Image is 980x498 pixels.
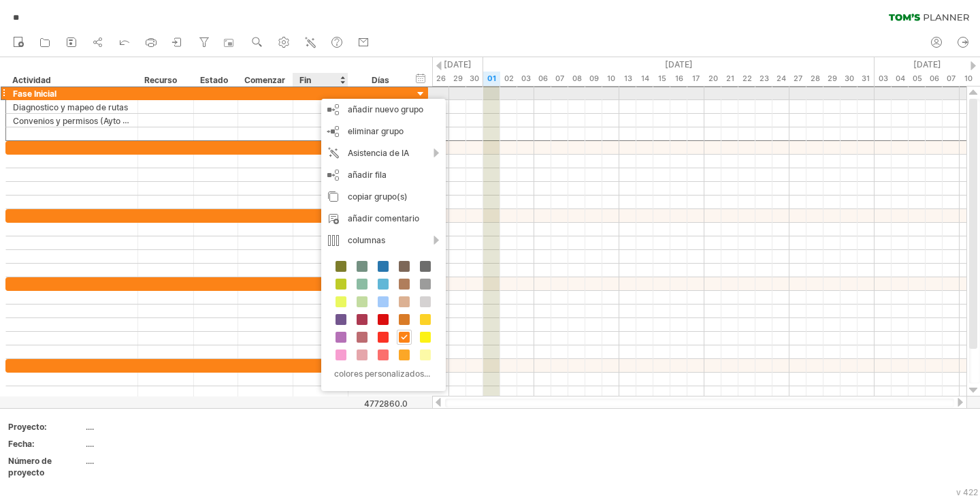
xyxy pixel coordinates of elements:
[755,72,772,86] div: Jueves, 23 de octubre de 2025
[86,439,94,449] font: ....
[602,72,619,86] div: Viernes, 10 de octubre de 2025
[348,104,423,114] font: añadir nuevo grupo
[483,57,875,72] div: Octubre de 2025
[538,74,548,83] font: 06
[875,72,892,86] div: Lunes, 3 de noviembre de 2025
[708,74,718,83] font: 20
[432,72,449,86] div: Viernes, 26 de septiembre de 2025
[892,72,909,86] div: Martes, 4 de noviembre de 2025
[244,75,285,85] font: Comenzar
[444,59,472,69] font: [DATE]
[348,126,404,136] font: eliminar grupo
[348,235,385,245] font: columnas
[348,148,409,158] font: Asistencia de IA
[943,72,960,86] div: Viernes, 7 de noviembre de 2025
[641,74,649,83] font: 14
[960,72,977,86] div: Lunes, 10 de noviembre de 2025
[879,74,888,83] font: 03
[86,456,94,466] font: ....
[585,72,602,86] div: Jueves, 9 de octubre de 2025
[909,72,926,86] div: Miércoles, 5 de noviembre de 2025
[200,75,228,85] font: Estado
[372,75,389,85] font: Días
[568,72,585,86] div: Miércoles, 8 de octubre de 2025
[926,72,943,86] div: Jueves, 6 de noviembre de 2025
[913,74,922,83] font: 05
[896,74,905,83] font: 04
[947,74,955,83] font: 07
[487,74,496,83] font: 01
[470,74,479,83] font: 30
[845,74,854,83] font: 30
[348,213,419,223] font: añadir comentario
[658,74,666,83] font: 15
[334,369,430,379] font: colores personalizados...
[500,72,517,86] div: Jueves, 2 de octubre de 2025
[726,74,734,83] font: 21
[483,72,500,86] div: Miércoles, 1 de octubre de 2025
[12,75,51,85] font: Actividad
[806,72,823,86] div: Martes, 28 de octubre de 2025
[840,72,857,86] div: Jueves, 30 de octubre de 2025
[589,74,599,83] font: 09
[913,59,941,69] font: [DATE]
[449,72,466,86] div: Lunes, 29 de septiembre de 2025
[704,72,721,86] div: Lunes, 20 de octubre de 2025
[777,74,786,83] font: 24
[738,72,755,86] div: Miércoles, 22 de octubre de 2025
[436,74,446,83] font: 26
[789,72,806,86] div: Lunes, 27 de octubre de 2025
[299,75,311,85] font: Fin
[665,59,693,69] font: [DATE]
[964,74,973,83] font: 10
[607,74,615,83] font: 10
[811,74,820,83] font: 28
[364,399,408,409] font: 4772860.0
[572,74,582,83] font: 08
[13,115,231,126] font: Convenios y permisos (Ayto / SSEM / C5 / transportistas)
[653,72,670,86] div: Miércoles, 15 de octubre de 2025
[759,74,769,83] font: 23
[742,74,752,83] font: 22
[466,72,483,86] div: Martes, 30 de septiembre de 2025
[144,75,177,85] font: Recurso
[862,74,870,83] font: 31
[534,72,551,86] div: Lunes, 6 de octubre de 2025
[857,72,875,86] div: Viernes, 31 de octubre de 2025
[348,170,387,180] font: añadir fila
[13,89,56,99] font: Fase Inicial
[692,74,700,83] font: 17
[504,74,514,83] font: 02
[619,72,636,86] div: Lunes, 13 de octubre de 2025
[956,487,978,497] font: v 422
[675,74,683,83] font: 16
[521,74,531,83] font: 03
[930,74,939,83] font: 06
[772,72,789,86] div: Viernes, 24 de octubre de 2025
[348,191,408,202] font: copiar grupo(s)
[828,74,837,83] font: 29
[721,72,738,86] div: Martes, 21 de octubre de 2025
[624,74,632,83] font: 13
[453,74,463,83] font: 29
[86,422,94,432] font: ....
[823,72,840,86] div: Miércoles, 29 de octubre de 2025
[8,456,52,478] font: Número de proyecto
[551,72,568,86] div: Martes, 7 de octubre de 2025
[8,439,35,449] font: Fecha:
[517,72,534,86] div: Viernes, 3 de octubre de 2025
[670,72,687,86] div: Jueves, 16 de octubre de 2025
[13,102,128,112] font: Diagnostico y mapeo de rutas
[636,72,653,86] div: Martes, 14 de octubre de 2025
[555,74,564,83] font: 07
[794,74,802,83] font: 27
[687,72,704,86] div: Viernes, 17 de octubre de 2025
[8,422,47,432] font: Proyecto:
